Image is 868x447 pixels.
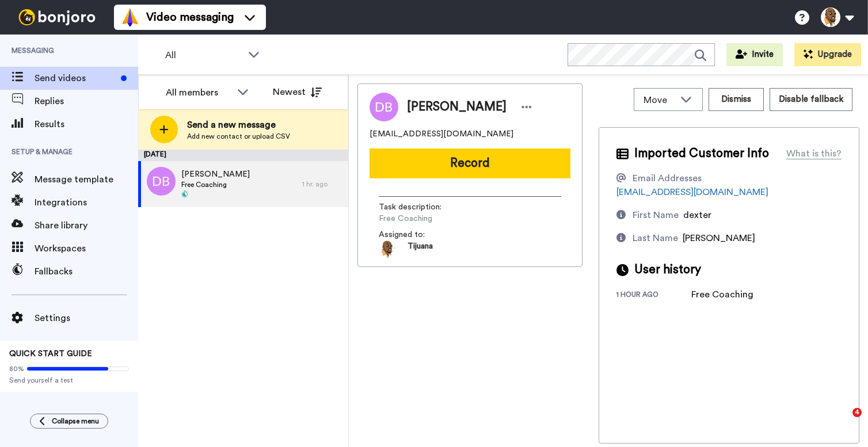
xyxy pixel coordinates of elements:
div: What is this? [786,147,842,161]
span: Task description : [379,201,459,213]
img: vm-color.svg [121,8,139,26]
span: dexter [683,211,711,220]
span: [PERSON_NAME] [407,98,507,116]
div: Free Coaching [691,288,753,301]
span: Assigned to: [379,229,459,240]
button: Disable fallback [770,88,852,111]
span: Message template [35,173,138,186]
span: Share library [35,219,138,232]
button: Newest [264,81,330,104]
span: Settings [35,311,138,325]
img: bj-logo-header-white.svg [14,9,100,25]
span: Integrations [35,196,138,209]
div: All members [166,86,231,100]
div: Last Name [633,231,678,245]
button: Record [370,148,570,178]
div: First Name [633,208,679,222]
span: Move [644,93,675,107]
span: Free Coaching [379,213,488,224]
span: Results [35,117,138,131]
button: Dismiss [709,88,764,111]
iframe: Intercom live chat [829,408,856,435]
span: Send a new message [187,118,290,132]
span: Send videos [35,71,116,85]
div: 1 hr. ago [302,179,342,189]
span: [PERSON_NAME] [181,169,250,180]
img: db.png [147,167,176,196]
button: Collapse menu [30,414,108,429]
span: Send yourself a test [9,376,129,385]
span: 4 [852,408,862,417]
span: Collapse menu [52,417,99,426]
span: Add new contact or upload CSV [187,132,290,141]
span: [EMAIL_ADDRESS][DOMAIN_NAME] [370,128,513,140]
span: Workspaces [35,242,138,255]
span: Imported Customer Info [634,145,769,162]
button: Invite [726,43,783,66]
span: [PERSON_NAME] [683,234,755,243]
span: QUICK START GUIDE [9,350,92,358]
span: Fallbacks [35,265,138,278]
span: Tijuana [408,240,433,258]
div: [DATE] [138,150,348,161]
span: 80% [9,364,24,373]
div: 1 hour ago [616,290,691,301]
img: Image of Dexter Braithwaite [370,93,398,121]
span: Video messaging [146,9,234,25]
a: [EMAIL_ADDRESS][DOMAIN_NAME] [616,188,768,197]
span: All [165,48,242,62]
span: Free Coaching [181,180,250,189]
div: Email Addresses [633,171,702,185]
img: AOh14GhEjaPh0ApFcDEkF8BHeDUOyUOOgDqA3jmRCib0HA [379,240,396,258]
span: Replies [35,94,138,108]
span: User history [634,261,701,278]
button: Upgrade [794,43,861,66]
